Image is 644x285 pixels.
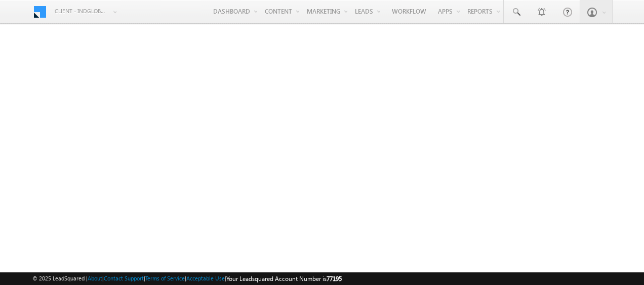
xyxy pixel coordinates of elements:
a: Acceptable Use [186,275,225,281]
a: About [88,275,102,281]
a: Terms of Service [145,275,185,281]
span: Your Leadsquared Account Number is [226,275,342,282]
span: © 2025 LeadSquared | | | | | [32,274,342,283]
a: Contact Support [104,275,144,281]
span: Client - indglobal2 (77195) [55,6,108,16]
span: 77195 [327,275,342,282]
